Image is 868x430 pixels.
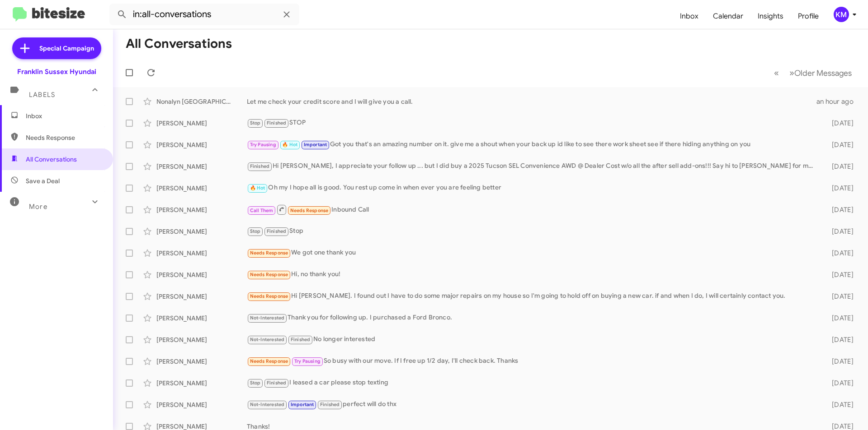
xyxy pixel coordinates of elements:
div: [PERSON_NAME] [156,140,247,149]
div: [DATE] [817,140,861,149]
div: [DATE] [817,400,861,409]
span: Needs Response [250,250,288,256]
div: [PERSON_NAME] [156,379,247,388]
div: [DATE] [817,249,861,258]
span: All Conversations [26,155,77,164]
span: « [774,67,779,79]
span: Try Pausing [294,358,321,364]
span: Save a Deal [26,176,60,185]
div: No longer interested [247,334,817,345]
span: » [789,67,794,79]
div: [PERSON_NAME] [156,292,247,301]
div: [PERSON_NAME] [156,162,247,171]
div: KM [834,7,849,22]
a: Profile [791,3,826,29]
span: Needs Response [250,293,288,299]
div: [DATE] [817,162,861,171]
div: [PERSON_NAME] [156,205,247,214]
span: Needs Response [290,208,329,213]
div: [DATE] [817,205,861,214]
span: Finished [267,228,287,234]
span: Finished [267,120,287,126]
div: Nonalyn [GEOGRAPHIC_DATA] [156,97,247,106]
span: Try Pausing [250,142,276,148]
a: Insights [750,3,791,29]
div: Stop [247,226,817,236]
div: I leased a car please stop texting [247,378,817,388]
div: [PERSON_NAME] [156,314,247,323]
div: [DATE] [817,270,861,279]
div: [DATE] [817,119,861,128]
span: Inbox [26,111,103,120]
div: [PERSON_NAME] [156,400,247,409]
div: Hi [PERSON_NAME]. I found out I have to do some major repairs on my house so I'm going to hold of... [247,291,817,301]
div: [PERSON_NAME] [156,184,247,193]
div: [DATE] [817,357,861,366]
div: [DATE] [817,292,861,301]
div: Got you that's an amazing number on it. give me a shout when your back up id like to see there wo... [247,139,817,150]
div: We got one thank you [247,248,817,258]
div: Franklin Sussex Hyundai [17,67,96,76]
div: Inbound Call [247,204,817,215]
button: Next [784,64,857,82]
span: Important [291,402,314,407]
span: Special Campaign [39,44,94,53]
div: Thank you for following up. I purchased a Ford Bronco. [247,313,817,323]
div: an hour ago [816,97,861,106]
span: Needs Response [250,358,288,364]
div: Hi, no thank you! [247,269,817,280]
div: [DATE] [817,227,861,236]
div: [PERSON_NAME] [156,227,247,236]
span: Finished [267,380,287,386]
span: Stop [250,228,261,234]
span: Not-Interested [250,337,285,342]
div: [PERSON_NAME] [156,335,247,344]
div: [DATE] [817,314,861,323]
div: [PERSON_NAME] [156,249,247,258]
button: KM [826,7,858,22]
span: Needs Response [26,133,103,142]
span: 🔥 Hot [282,142,297,148]
div: perfect will do thx [247,399,817,410]
div: [DATE] [817,379,861,388]
span: Labels [29,91,55,99]
button: Previous [769,64,784,82]
span: Finished [320,402,340,407]
div: [DATE] [817,335,861,344]
span: 🔥 Hot [250,185,265,191]
input: Search [109,4,299,25]
span: Not-Interested [250,402,285,407]
span: Stop [250,380,261,386]
div: Hi [PERSON_NAME], I appreciate your follow up ... but I did buy a 2025 Tucson SEL Convenience AWD... [247,161,817,171]
span: More [29,203,47,211]
h1: All Conversations [126,37,232,51]
div: [PERSON_NAME] [156,357,247,366]
div: Oh my I hope all is good. You rest up come in when ever you are feeling better [247,183,817,193]
span: Finished [291,337,311,342]
div: [DATE] [817,184,861,193]
span: Finished [250,163,270,169]
div: Let me check your credit score and I will give you a call. [247,97,816,106]
a: Inbox [673,3,706,29]
span: Stop [250,120,261,126]
div: [PERSON_NAME] [156,119,247,128]
a: Calendar [706,3,750,29]
div: [PERSON_NAME] [156,270,247,279]
div: STOP [247,118,817,128]
span: Important [304,142,327,148]
span: Older Messages [794,68,852,78]
nav: Page navigation example [769,64,857,82]
span: Not-Interested [250,315,285,321]
div: So busy with our move. If I free up 1/2 day, I'll check back. Thanks [247,356,817,366]
a: Special Campaign [12,37,101,59]
span: Needs Response [250,272,288,277]
span: Call Them [250,208,274,213]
